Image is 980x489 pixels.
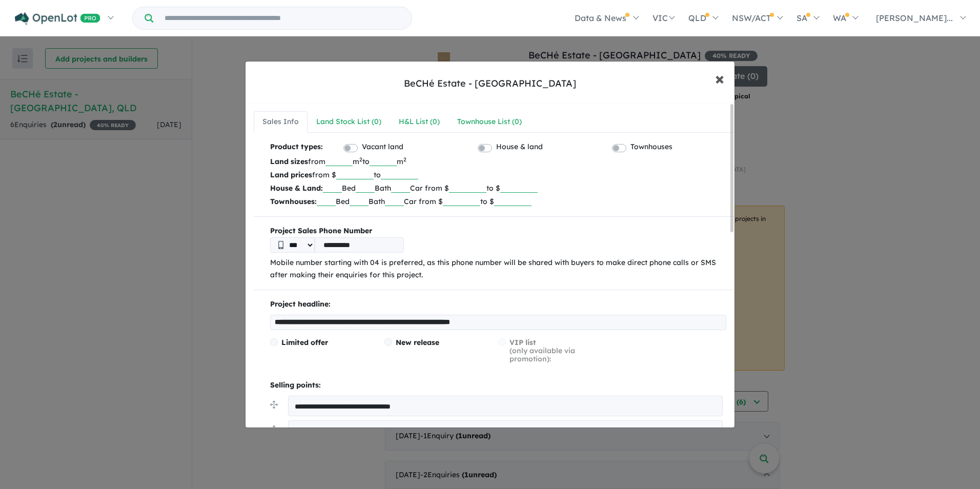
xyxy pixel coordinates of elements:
sup: 2 [403,156,406,163]
label: House & land [496,141,543,153]
div: Townhouse List ( 0 ) [457,116,522,128]
img: drag.svg [270,425,278,433]
div: Land Stock List ( 0 ) [316,116,381,128]
img: Openlot PRO Logo White [15,12,100,25]
p: Selling points: [270,379,726,392]
b: Townhouses: [270,197,317,206]
div: Sales Info [262,116,299,128]
p: Project headline: [270,298,726,311]
b: Product types: [270,141,323,155]
p: Bed Bath Car from $ to $ [270,181,726,195]
label: Vacant land [362,141,403,153]
b: Project Sales Phone Number [270,225,726,237]
span: [PERSON_NAME]... [876,13,953,23]
span: × [715,67,724,89]
p: from m to m [270,155,726,168]
b: House & Land: [270,184,323,193]
b: Land sizes [270,157,308,166]
b: Land prices [270,170,312,179]
span: Limited offer [281,338,328,347]
sup: 2 [359,156,362,163]
p: from $ to [270,168,726,181]
img: Phone icon [278,241,283,249]
label: Townhouses [630,141,672,153]
div: H&L List ( 0 ) [399,116,440,128]
input: Try estate name, suburb, builder or developer [155,7,410,29]
span: New release [396,338,439,347]
p: Bed Bath Car from $ to $ [270,195,726,208]
div: BeCHé Estate - [GEOGRAPHIC_DATA] [404,77,576,90]
img: drag.svg [270,401,278,409]
p: Mobile number starting with 04 is preferred, as this phone number will be shared with buyers to m... [270,257,726,281]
